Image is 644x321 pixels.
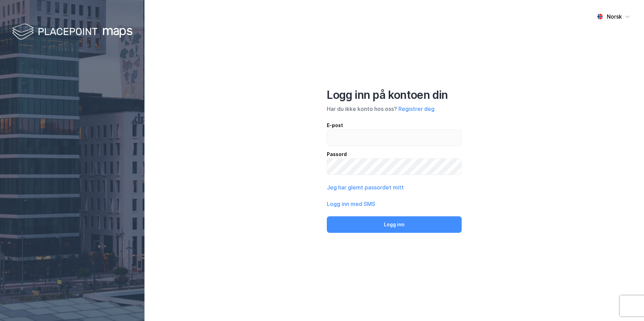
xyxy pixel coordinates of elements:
[327,200,375,208] button: Logg inn med SMS
[327,216,462,233] button: Logg inn
[327,150,462,158] div: Passord
[398,105,434,113] button: Registrer deg
[327,183,404,191] button: Jeg har glemt passordet mitt
[12,22,132,42] img: logo-white.f07954bde2210d2a523dddb988cd2aa7.svg
[327,121,462,130] div: E-post
[327,105,462,113] div: Har du ikke konto hos oss?
[327,88,462,102] div: Logg inn på kontoen din
[607,12,622,21] div: Norsk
